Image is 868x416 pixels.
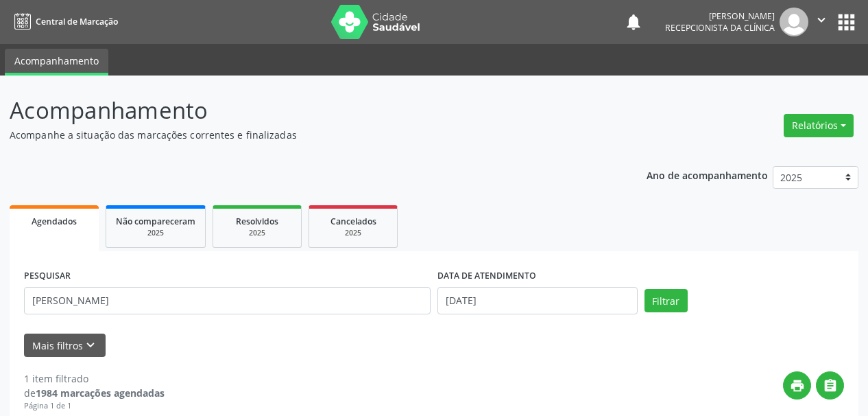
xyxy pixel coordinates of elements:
[330,216,376,227] span: Cancelados
[24,334,106,358] button: Mais filtroskeyboard_arrow_down
[10,93,604,128] p: Acompanhamento
[823,378,838,393] i: 
[834,10,858,34] button: apps
[814,12,829,27] i: 
[783,371,811,400] button: print
[223,228,291,238] div: 2025
[24,371,165,386] div: 1 item filtrado
[5,49,108,76] a: Acompanhamento
[816,371,844,400] button: 
[116,216,195,227] span: Não compareceram
[665,10,775,22] div: [PERSON_NAME]
[10,10,118,33] a: Central de Marcação
[24,386,165,400] div: de
[437,287,638,314] input: Selecione um intervalo
[647,166,768,183] p: Ano de acompanhamento
[665,22,775,34] span: Recepcionista da clínica
[437,266,536,287] label: DATA DE ATENDIMENTO
[319,228,387,238] div: 2025
[32,216,77,227] span: Agendados
[624,12,643,32] button: notifications
[24,266,71,287] label: PESQUISAR
[36,16,118,27] span: Central de Marcação
[784,114,854,137] button: Relatórios
[808,8,834,36] button: 
[790,378,805,393] i: print
[10,128,604,142] p: Acompanhe a situação das marcações correntes e finalizadas
[24,287,431,314] input: Nome, CNS
[236,216,278,227] span: Resolvidos
[83,338,98,353] i: keyboard_arrow_down
[36,386,165,400] strong: 1984 marcações agendadas
[116,228,195,238] div: 2025
[24,400,165,412] div: Página 1 de 1
[780,8,808,36] img: img
[644,289,688,312] button: Filtrar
